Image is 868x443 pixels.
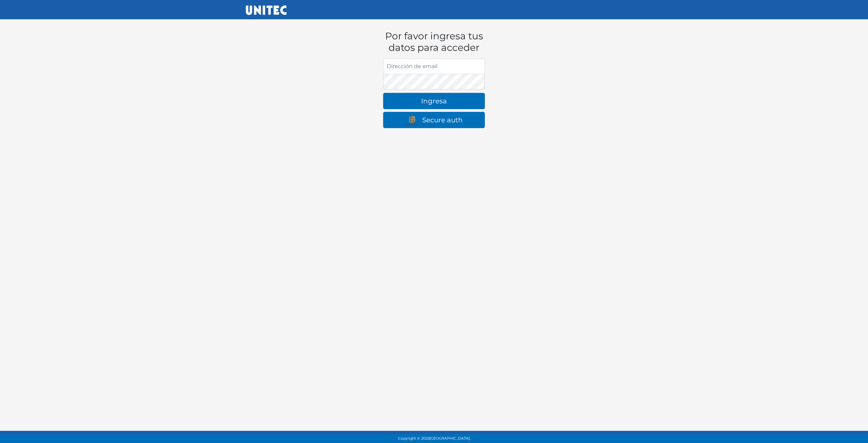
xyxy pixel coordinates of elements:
[430,436,470,441] span: [GEOGRAPHIC_DATA].
[405,116,422,125] img: secure auth logo
[383,112,485,128] a: Secure auth
[383,31,485,53] h1: Por favor ingresa tus datos para acceder
[383,59,485,74] input: Dirección de email
[246,5,287,15] img: UNITEC
[383,93,485,109] button: Ingresa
